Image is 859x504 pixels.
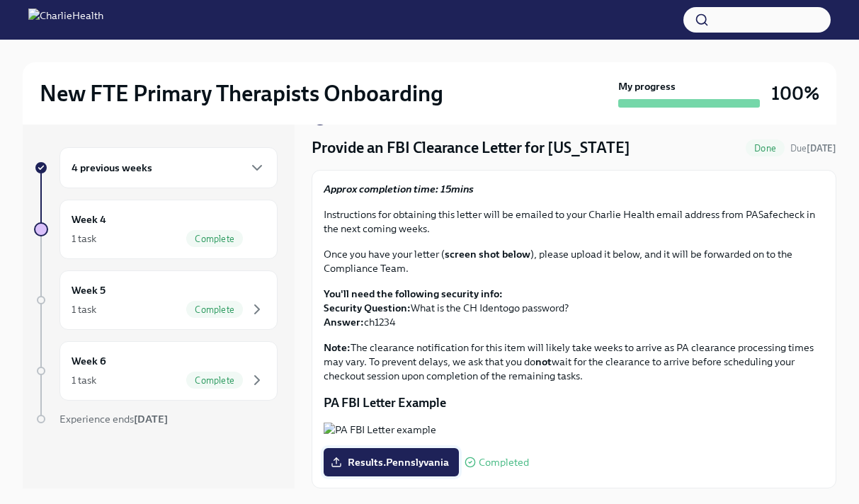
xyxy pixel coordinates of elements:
[618,79,676,93] strong: My progress
[324,316,364,328] strong: Answer:
[34,341,278,401] a: Week 61 taskComplete
[72,353,106,369] h6: Week 6
[324,448,459,476] label: Results.Pennslyvania
[535,355,552,368] strong: not
[324,207,824,236] p: Instructions for obtaining this letter will be emailed to your Charlie Health email address from ...
[324,287,503,300] strong: You'll need the following security info:
[324,183,474,195] strong: Approx completion time: 15mins
[324,394,824,411] p: PA FBI Letter Example
[28,8,103,31] img: CharlieHealth
[134,413,168,425] strong: [DATE]
[445,248,530,260] strong: screen shot below
[790,143,836,154] span: Due
[186,304,243,315] span: Complete
[40,79,443,108] h2: New FTE Primary Therapists Onboarding
[34,270,278,330] a: Week 51 taskComplete
[746,143,785,154] span: Done
[479,457,529,468] span: Completed
[186,234,243,244] span: Complete
[59,413,168,425] span: Experience ends
[807,143,836,154] strong: [DATE]
[312,137,630,159] h4: Provide an FBI Clearance Letter for [US_STATE]
[771,81,819,106] h3: 100%
[186,375,243,386] span: Complete
[790,142,836,155] span: September 25th, 2025 07:00
[324,423,824,437] button: Zoom image
[72,282,106,298] h6: Week 5
[324,302,411,314] strong: Security Question:
[324,341,351,354] strong: Note:
[72,231,96,246] div: 1 task
[334,455,449,469] span: Results.Pennslyvania
[324,287,824,329] p: What is the CH Identogo password? ch1234
[72,302,96,316] div: 1 task
[72,212,106,227] h6: Week 4
[34,200,278,259] a: Week 41 taskComplete
[324,247,824,275] p: Once you have your letter ( ), please upload it below, and it will be forwarded on to the Complia...
[324,340,824,383] p: The clearance notification for this item will likely take weeks to arrive as PA clearance process...
[72,160,152,176] h6: 4 previous weeks
[72,373,96,387] div: 1 task
[59,147,278,188] div: 4 previous weeks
